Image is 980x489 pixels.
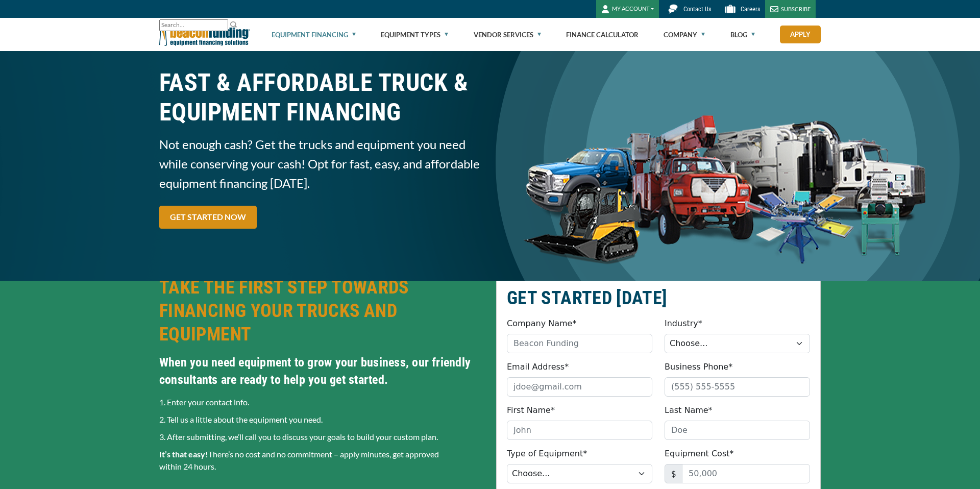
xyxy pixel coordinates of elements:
img: Search [230,20,238,29]
a: Equipment Types [381,18,448,51]
input: Beacon Funding [507,334,652,353]
img: Beacon Funding Corporation logo [159,18,250,51]
input: 50,000 [682,464,810,483]
span: EQUIPMENT FINANCING [159,97,484,127]
input: Search [159,19,228,31]
span: $ [665,464,682,483]
p: There’s no cost and no commitment – apply minutes, get approved within 24 hours. [159,448,484,473]
input: Doe [665,421,810,440]
label: Equipment Cost* [665,448,734,460]
h4: When you need equipment to grow your business, our friendly consultants are ready to help you get... [159,354,484,388]
label: First Name* [507,404,555,417]
label: Email Address* [507,361,569,373]
span: Not enough cash? Get the trucks and equipment you need while conserving your cash! Opt for fast, ... [159,135,484,193]
a: Clear search text [217,21,226,30]
label: Business Phone* [665,361,732,373]
p: 3. After submitting, we’ll call you to discuss your goals to build your custom plan. [159,431,484,443]
h2: TAKE THE FIRST STEP TOWARDS FINANCING YOUR TRUCKS AND EQUIPMENT [159,276,484,346]
input: (555) 555-5555 [665,377,810,397]
a: Vendor Services [474,18,541,51]
label: Company Name* [507,317,576,330]
h1: FAST & AFFORDABLE TRUCK & [159,68,484,127]
a: Company [664,18,705,51]
input: John [507,421,652,440]
label: Last Name* [665,404,713,417]
strong: It’s that easy! [159,449,208,459]
input: jdoe@gmail.com [507,377,652,397]
span: Contact Us [683,6,711,13]
a: Apply [780,26,821,43]
h2: GET STARTED [DATE] [507,286,810,310]
label: Type of Equipment* [507,448,587,460]
span: Careers [741,6,760,13]
a: Equipment Financing [272,18,356,51]
a: Blog [730,18,755,51]
p: 1. Enter your contact info. [159,396,484,408]
a: GET STARTED NOW [159,206,257,229]
a: Finance Calculator [566,18,639,51]
p: 2. Tell us a little about the equipment you need. [159,413,484,426]
label: Industry* [665,317,702,330]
